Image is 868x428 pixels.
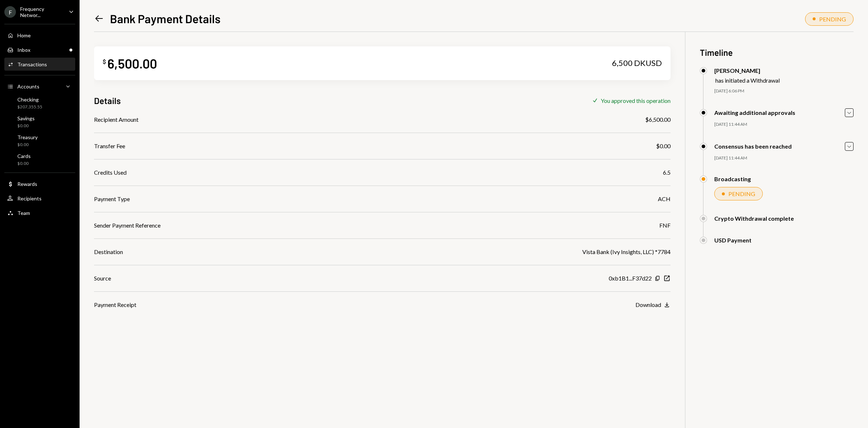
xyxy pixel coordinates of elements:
div: Download [635,301,661,308]
div: Awaiting additional approvals [714,109,795,116]
div: Destination [94,248,123,256]
div: ACH [658,195,671,203]
a: Transactions [4,58,75,71]
h3: Details [94,95,121,107]
div: Treasury [17,134,38,140]
h3: Timeline [700,46,854,58]
a: Inbox [4,43,75,56]
div: Checking [17,96,42,103]
div: Inbox [17,47,30,53]
div: [DATE] 6:06 PM [714,88,854,94]
div: Crypto Withdrawal complete [714,215,794,222]
div: $0.00 [17,123,35,129]
a: Treasury$0.00 [4,132,75,149]
div: Home [17,32,31,38]
a: Home [4,29,75,42]
h1: Bank Payment Details [110,11,221,26]
div: [DATE] 11:44 AM [714,155,854,161]
div: 6,500 DKUSD [612,58,662,68]
a: Rewards [4,177,75,190]
div: Payment Type [94,195,130,203]
div: Accounts [17,83,39,90]
div: 0xb1B1...F37d22 [609,274,652,283]
div: [DATE] 11:44 AM [714,121,854,128]
div: Rewards [17,181,37,187]
div: Vista Bank (Ivy Insights, LLC) *7784 [582,248,671,256]
div: 6,500.00 [107,55,157,71]
a: Recipients [4,192,75,205]
div: 6.5 [663,168,671,177]
div: Broadcasting [714,175,751,182]
a: Accounts [4,80,75,93]
div: F [4,6,16,18]
div: $207,355.55 [17,104,42,110]
div: FNF [659,221,671,230]
div: Credits Used [94,168,127,177]
div: $0.00 [17,142,38,148]
div: Recipients [17,195,42,201]
a: Savings$0.00 [4,113,75,130]
div: Transfer Fee [94,142,125,150]
div: Sender Payment Reference [94,221,161,230]
div: Transactions [17,61,47,67]
div: $0.00 [656,142,671,150]
div: Recipient Amount [94,115,139,124]
div: $ [103,58,106,65]
a: Team [4,206,75,219]
div: Frequency Networ... [20,6,63,18]
a: Cards$0.00 [4,151,75,168]
div: $6,500.00 [645,115,671,124]
div: Savings [17,115,35,121]
div: Team [17,210,30,216]
div: USD Payment [714,237,752,244]
div: You approved this operation [601,97,671,104]
a: Checking$207,355.55 [4,94,75,112]
div: PENDING [819,16,846,22]
div: Consensus has been reached [714,143,792,150]
div: [PERSON_NAME] [714,67,780,74]
div: Source [94,274,111,283]
div: Payment Receipt [94,300,136,309]
button: Download [635,301,671,309]
div: PENDING [728,190,755,197]
div: has initiated a Withdrawal [715,77,780,84]
div: Cards [17,153,31,159]
div: $0.00 [17,161,31,167]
